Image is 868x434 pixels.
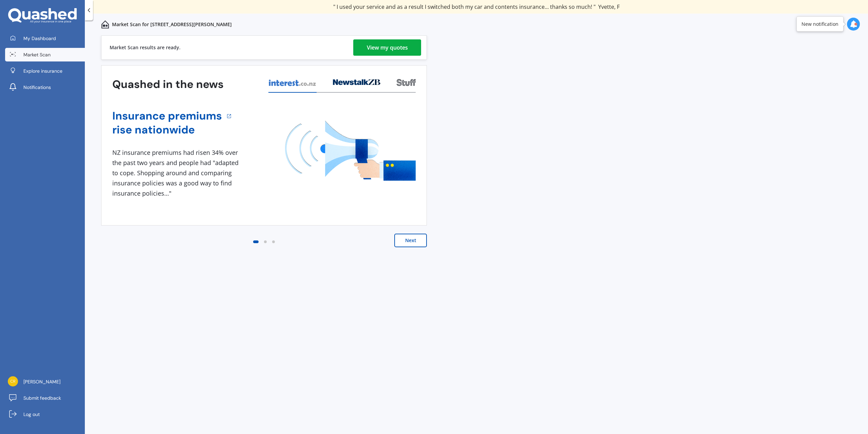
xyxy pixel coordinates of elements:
[23,395,61,401] span: Submit feedback
[23,35,56,42] span: My Dashboard
[23,51,51,58] span: Market Scan
[112,21,232,28] p: Market Scan for [STREET_ADDRESS][PERSON_NAME]
[112,77,224,91] h3: Quashed in the news
[23,84,51,91] span: Notifications
[23,411,40,418] span: Log out
[8,376,18,386] img: 56de81fa24b3e5dda89ce6b029cc242f
[801,21,838,28] div: New notification
[5,32,85,45] a: My Dashboard
[5,80,85,94] a: Notifications
[112,123,222,137] a: rise nationwide
[5,391,85,405] a: Submit feedback
[5,48,85,61] a: Market Scan
[23,378,60,385] span: [PERSON_NAME]
[367,39,408,56] div: View my quotes
[112,148,241,198] div: NZ insurance premiums had risen 34% over the past two years and people had "adapted to cope. Shop...
[5,408,85,421] a: Log out
[285,121,416,181] img: media image
[112,109,222,123] a: Insurance premiums
[110,36,181,59] div: Market Scan results are ready.
[23,68,62,74] span: Explore insurance
[5,64,85,78] a: Explore insurance
[353,39,421,56] a: View my quotes
[394,234,427,247] button: Next
[101,20,109,29] img: home-and-contents.b802091223b8502ef2dd.svg
[5,375,85,388] a: [PERSON_NAME]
